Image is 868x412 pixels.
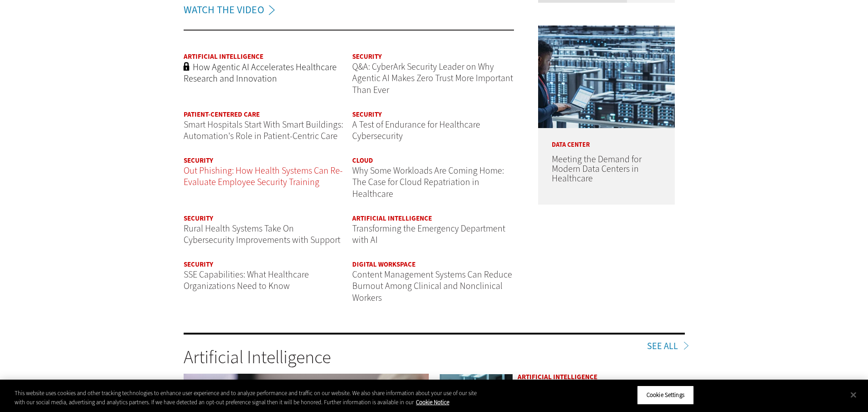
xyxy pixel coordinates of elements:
[352,118,480,143] a: A Test of Endurance for Healthcare Cybersecurity
[184,260,213,269] a: Security
[352,110,382,119] a: Security
[647,342,685,351] a: See All
[538,26,675,128] img: engineer with laptop overlooking data center
[352,165,504,200] a: Why Some Workloads Are Coming Home: The Case for Cloud Repatriation in Healthcare
[184,214,213,223] a: Security
[538,128,675,148] p: Data Center
[184,156,213,165] a: Security
[184,118,343,143] a: Smart Hospitals Start With Smart Buildings: Automation's Role in Patient-Centric Care
[352,214,432,223] a: Artificial Intelligence
[518,372,597,381] a: Artificial Intelligence
[15,389,478,407] div: This website uses cookies and other tracking technologies to enhance user experience and to analy...
[352,260,416,269] a: Digital Workspace
[637,386,694,405] button: Cookie Settings
[352,222,505,247] a: Transforming the Emergency Department with AI
[184,110,260,119] a: Patient-Centered Care
[184,222,340,247] a: Rural Health Systems Take On Cybersecurity Improvements with Support
[843,385,863,405] button: Close
[352,268,512,304] a: Content Management Systems Can Reduce Burnout Among Clinical and Nonclinical Workers
[184,61,337,85] a: How Agentic AI Accelerates Healthcare Research and Innovation
[184,52,263,61] a: Artificial Intelligence
[352,156,373,165] a: Cloud
[184,2,280,18] a: WATCH THE VIDEO
[552,153,642,185] a: Meeting the Demand for Modern Data Centers in Healthcare
[352,52,382,61] a: Security
[184,348,685,366] h3: Artificial Intelligence
[184,165,343,189] a: Out Phishing: How Health Systems Can Re-Evaluate Employee Security Training
[184,268,309,293] a: SSE Capabilities: What Healthcare Organizations Need to Know
[352,61,513,96] a: Q&A: CyberArk Security Leader on Why Agentic AI Makes Zero Trust More Important Than Ever
[416,398,449,406] a: More information about your privacy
